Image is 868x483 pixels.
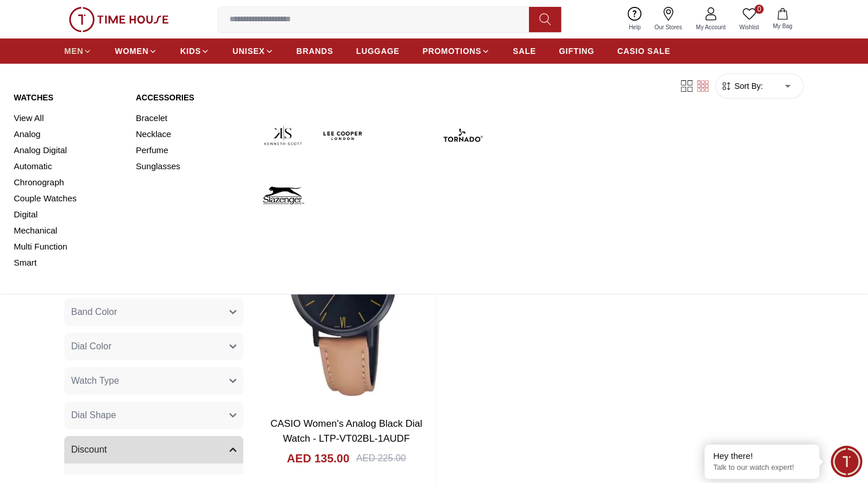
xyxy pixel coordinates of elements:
[64,367,243,395] button: Watch Type
[356,451,406,465] div: AED 225.00
[721,80,763,92] button: Sort By:
[136,110,244,126] a: Bracelet
[831,446,862,477] div: Chat Widget
[617,45,671,57] span: CASIO SALE
[377,110,428,161] img: Quantum
[14,174,122,190] a: Chronograph
[71,374,119,388] span: Watch Type
[180,45,201,57] span: KIDS
[69,7,169,32] img: ...
[648,5,689,34] a: Our Stores
[422,41,490,61] a: PROMOTIONS
[64,41,92,61] a: MEN
[691,23,730,32] span: My Account
[14,223,122,239] a: Mechanical
[136,158,244,174] a: Sunglasses
[14,239,122,255] a: Multi Function
[71,340,111,353] span: Dial Color
[14,190,122,207] a: Couple Watches
[64,436,243,463] button: Discount
[136,92,244,103] a: Accessories
[356,45,400,57] span: LUGGAGE
[258,170,308,220] img: Slazenger
[297,41,333,61] a: BRANDS
[735,23,764,32] span: Wishlist
[14,158,122,174] a: Automatic
[14,142,122,158] a: Analog Digital
[14,92,122,103] a: Watches
[270,418,422,444] a: CASIO Women's Analog Black Dial Watch - LTP-VT02BL-1AUDF
[14,110,122,126] a: View All
[559,45,594,57] span: GIFTING
[732,80,763,92] span: Sort By:
[287,450,349,466] h4: AED 135.00
[14,126,122,142] a: Analog
[559,41,594,61] a: GIFTING
[71,443,107,457] span: Discount
[422,45,481,57] span: PROMOTIONS
[64,333,243,360] button: Dial Color
[64,298,243,326] button: Band Color
[297,45,333,57] span: BRANDS
[115,45,149,57] span: WOMEN
[64,45,83,57] span: MEN
[180,41,209,61] a: KIDS
[115,41,157,61] a: WOMEN
[232,45,264,57] span: UNISEX
[64,402,243,429] button: Dial Shape
[766,6,799,33] button: My Bag
[318,110,368,161] img: Lee Cooper
[14,207,122,223] a: Digital
[14,255,122,271] a: Smart
[617,41,671,61] a: CASIO SALE
[713,463,811,473] p: Talk to our watch expert!
[232,41,273,61] a: UNISEX
[258,110,308,161] img: Kenneth Scott
[624,23,645,32] span: Help
[513,45,536,57] span: SALE
[71,305,117,319] span: Band Color
[768,22,797,30] span: My Bag
[713,450,811,462] div: Hey there!
[733,5,766,34] a: 0Wishlist
[754,5,764,14] span: 0
[513,41,536,61] a: SALE
[356,41,400,61] a: LUGGAGE
[71,408,116,422] span: Dial Shape
[622,5,648,34] a: Help
[136,142,244,158] a: Perfume
[136,126,244,142] a: Necklace
[437,110,488,161] img: Tornado
[650,23,687,32] span: Our Stores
